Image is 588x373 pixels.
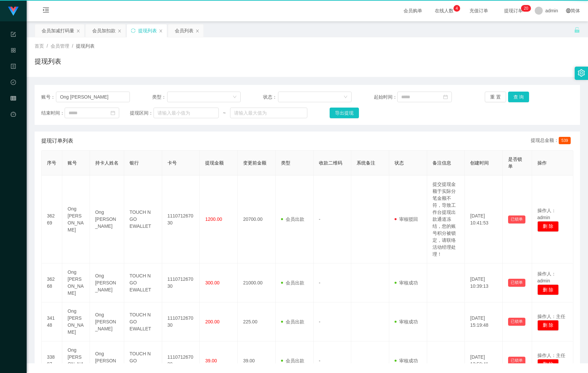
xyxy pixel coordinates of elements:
span: 首页 [35,43,44,49]
td: Ong [PERSON_NAME] [62,302,90,341]
span: 账号： [41,94,56,101]
span: 类型 [281,160,290,166]
span: 操作人：主任 [537,314,565,319]
span: 结束时间： [41,110,65,117]
input: 请输入最小值为 [153,108,219,118]
span: 539 [559,137,571,144]
td: 111071267030 [162,263,200,302]
span: 持卡人姓名 [95,160,119,166]
div: 会员加扣款 [92,24,116,37]
p: 4 [456,5,458,12]
span: 会员管理 [11,96,16,155]
span: 在线人数 [432,8,457,13]
span: 状态： [263,94,278,101]
span: - [319,280,321,285]
td: TOUCH N GO EWALLET [124,302,162,341]
i: 图标: check-circle-o [11,77,16,90]
div: 提现列表 [138,24,157,37]
i: 图标: setting [578,69,585,77]
button: 已锁单 [508,318,525,326]
sup: 4 [453,5,460,12]
a: 图标: dashboard平台首页 [11,108,16,175]
input: 请输入最大值为 [230,108,307,118]
button: 已锁单 [508,215,525,223]
i: 图标: menu-unfold [35,0,57,22]
span: 会员出款 [281,280,304,285]
i: 图标: close [195,29,199,33]
button: 删 除 [537,221,559,232]
i: 图标: appstore-o [11,45,16,58]
i: 图标: global [566,8,571,13]
i: 图标: profile [11,61,16,74]
span: - [319,358,321,363]
td: [DATE] 15:19:48 [465,302,503,341]
td: [DATE] 10:41:53 [465,176,503,263]
i: 图标: calendar [443,95,448,99]
sup: 20 [521,5,531,12]
td: Ong [PERSON_NAME] [90,176,124,263]
span: 200.00 [205,319,219,324]
span: / [72,43,73,49]
td: [DATE] 10:39:13 [465,263,503,302]
span: 会员出款 [281,358,304,363]
span: 内容中心 [11,64,16,123]
span: 操作人：admin [537,208,556,220]
span: 变更前金额 [243,160,266,166]
span: 操作 [537,160,547,166]
td: 34148 [42,302,62,341]
span: 卡号 [167,160,177,166]
span: - [319,319,321,324]
p: 2 [524,5,526,12]
button: 已锁单 [508,279,525,287]
td: Ong [PERSON_NAME] [90,263,124,302]
p: 0 [526,5,528,12]
td: 111071267030 [162,176,200,263]
h1: 提现列表 [35,56,61,66]
i: 图标: form [11,29,16,42]
i: 图标: unlock [574,27,580,33]
input: 请输入 [56,92,130,102]
i: 图标: close [118,29,122,33]
td: 20700.00 [238,176,276,263]
i: 图标: close [159,29,163,33]
span: - [319,216,321,222]
span: 创建时间 [470,160,489,166]
button: 删 除 [537,320,559,331]
td: TOUCH N GO EWALLET [124,176,162,263]
td: 225.00 [238,302,276,341]
span: 账号 [68,160,77,166]
span: 300.00 [205,280,219,285]
span: 是否锁单 [508,157,522,169]
span: 状态 [395,160,404,166]
img: logo.9652507e.png [8,7,19,16]
span: 39.00 [205,358,217,363]
span: 会员出款 [281,216,304,222]
i: 图标: sync [131,28,136,33]
span: 审核驳回 [395,216,418,222]
span: 审核成功 [395,358,418,363]
button: 导出提现 [330,108,359,118]
i: 图标: table [11,93,16,106]
td: 36268 [42,263,62,302]
span: 起始时间： [374,94,397,101]
td: Ong [PERSON_NAME] [62,263,90,302]
span: 操作人：主任 [537,353,565,358]
button: 查 询 [508,92,529,102]
span: ~ [219,110,230,117]
span: 1200.00 [205,216,222,222]
div: 会员列表 [175,24,193,37]
span: 充值订单 [466,8,491,13]
div: 会员加减打码量 [42,24,74,37]
td: Ong [PERSON_NAME] [62,176,90,263]
span: 提现订单 [501,8,526,13]
span: 会员管理 [51,43,69,49]
div: 2021 [32,348,583,355]
span: 数据中心 [11,80,16,139]
td: 提交提现金额于实际分笔金额不符，导致工作台提现出款通道冻结，您的账号积分被锁定，请联络活动经理处理！ [427,176,465,263]
td: TOUCH N GO EWALLET [124,263,162,302]
span: 提现区间： [130,110,153,117]
span: 类型： [152,94,167,101]
button: 删 除 [537,359,559,370]
span: 收款二维码 [319,160,342,166]
span: 银行 [130,160,139,166]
